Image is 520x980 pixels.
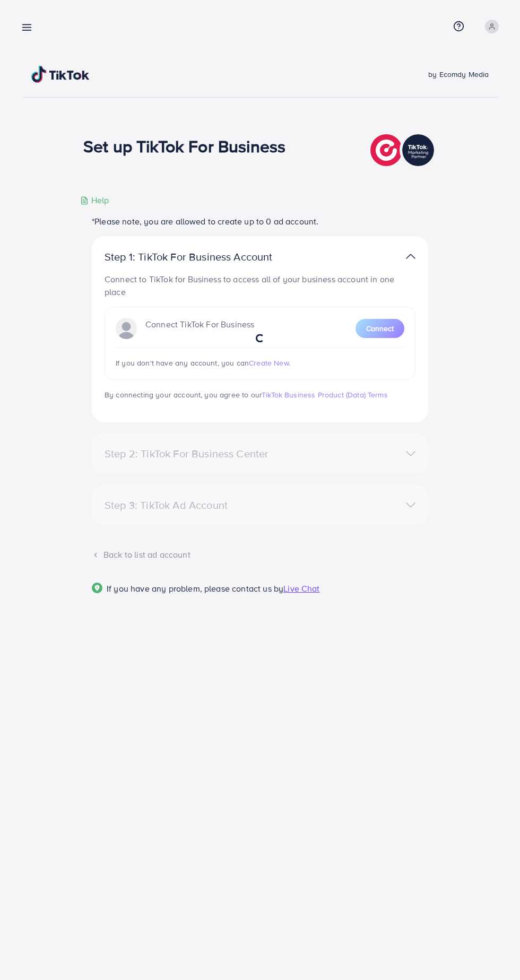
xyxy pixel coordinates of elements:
span: If you have any problem, please contact us by [107,583,283,594]
h1: Set up TikTok For Business [83,136,285,156]
img: TikTok [31,66,90,83]
img: TikTok partner [370,132,437,169]
span: Live Chat [283,583,319,594]
div: Back to list ad account [92,549,428,561]
div: Help [80,194,109,206]
p: *Please note, you are allowed to create up to 0 ad account. [92,215,428,228]
span: by Ecomdy Media [428,69,489,80]
img: TikTok partner [406,249,415,264]
img: Popup guide [92,583,102,593]
p: Step 1: TikTok For Business Account [105,250,306,263]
